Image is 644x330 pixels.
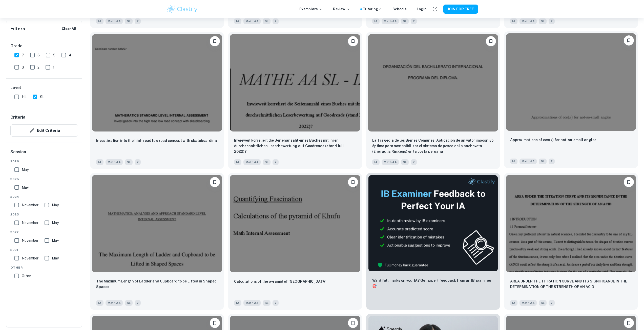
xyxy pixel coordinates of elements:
[230,175,360,272] img: Math AA IA example thumbnail: Calculations of the pyramid of Khufu
[443,5,478,14] button: JOIN FOR FREE
[10,159,78,164] span: 2026
[234,18,241,24] span: IA
[510,18,517,24] span: IA
[52,238,59,243] span: May
[10,265,78,270] span: Other
[90,173,224,310] a: Please log in to bookmark exemplarsThe Maximum Length of Ladder and Cupboard to be Lifted in Shap...
[228,32,362,169] a: Please log in to bookmark exemplarsInwieweit korreliert die Seitenanzahl eines Buches mit ihrer d...
[10,194,78,199] span: 2024
[504,173,638,310] a: Please log in to bookmark exemplarsAREA UNDER THE TITRATION CURVE AND ITS SIGNIFICANCE IN THE DET...
[10,114,25,120] h6: Criteria
[135,159,141,165] span: 7
[510,159,517,164] span: IA
[22,94,27,100] span: HL
[22,185,29,190] span: May
[52,220,59,226] span: May
[234,279,326,284] p: Calculations of the pyramid of Khufu
[22,273,31,279] span: Other
[96,278,218,290] p: The Maximum Length of Ladder and Cupboard to be Lifted in Shaped Spaces
[417,6,427,12] div: Login
[411,18,417,24] span: 7
[234,138,356,154] p: Inwieweit korreliert die Seitenanzahl eines Buches mit ihrer durchschnittlichen Leserbewertung au...
[263,159,271,165] span: SL
[549,300,555,306] span: 7
[230,34,360,131] img: Math AA IA example thumbnail: Inwieweit korreliert die Seitenanzahl ei
[52,255,59,261] span: May
[243,300,261,306] span: Math AA
[506,175,636,272] img: Math AA IA example thumbnail: AREA UNDER THE TITRATION CURVE AND ITS S
[210,177,220,187] button: Please log in to bookmark exemplars
[510,300,517,306] span: IA
[125,159,133,165] span: SL
[539,18,547,24] span: SL
[520,300,537,306] span: Math AA
[486,36,496,46] button: Please log in to bookmark exemplars
[624,177,634,187] button: Please log in to bookmark exemplars
[506,33,636,131] img: Math AA IA example thumbnail: Approximations of cos(x) for not-so-smal
[96,300,103,306] span: IA
[96,159,103,165] span: IA
[125,18,133,24] span: SL
[10,248,78,252] span: 2021
[372,159,380,165] span: IA
[106,18,123,24] span: Math AA
[96,18,103,24] span: IA
[234,300,241,306] span: IA
[333,6,350,12] p: Review
[372,284,377,288] span: 🎯
[53,52,55,58] span: 5
[273,159,279,165] span: 7
[510,137,596,143] p: Approximations of cos(x) for not-so-small angles
[96,138,217,143] p: Investigation into the high road low road concept with skateboarding
[210,36,220,46] button: Please log in to bookmark exemplars
[520,159,537,164] span: Math AA
[37,64,39,70] span: 2
[90,32,224,169] a: Please log in to bookmark exemplarsInvestigation into the high road low road concept with skatebo...
[10,212,78,217] span: 2023
[69,52,71,58] span: 4
[125,300,133,306] span: SL
[263,300,271,306] span: SL
[510,278,632,290] p: AREA UNDER THE TITRATION CURVE AND ITS SIGNIFICANCE IN THE DETERMINATION OF THE STRENGTH OF AN ACID
[431,5,439,13] button: Help and Feedback
[22,220,38,226] span: November
[243,159,261,165] span: Math AA
[228,173,362,310] a: Please log in to bookmark exemplarsCalculations of the pyramid of KhufuIAMath AASL7
[363,6,382,12] div: Tutoring
[299,6,323,12] p: Exemplars
[348,177,358,187] button: Please log in to bookmark exemplars
[368,175,498,272] img: Thumbnail
[10,149,78,159] h6: Session
[106,300,123,306] span: Math AA
[92,175,222,272] img: Math AA IA example thumbnail: The Maximum Length of Ladder and Cupboar
[372,18,380,24] span: IA
[392,6,407,12] div: Schools
[368,34,498,131] img: Math AA IA example thumbnail: La Tragedia de los Bienes Comunes: Aplic
[37,52,40,58] span: 6
[504,32,638,169] a: Please log in to bookmark exemplarsApproximations of cos(x) for not-so-small anglesIAMath AASL7
[10,230,78,234] span: 2022
[22,202,38,208] span: November
[52,202,59,208] span: May
[539,300,547,306] span: SL
[22,52,24,58] span: 7
[549,159,555,164] span: 7
[22,64,24,70] span: 3
[10,85,78,91] h6: Level
[92,34,222,131] img: Math AA IA example thumbnail: Investigation into the high road low roa
[372,138,494,154] p: La Tragedia de los Bienes Comunes: Aplicación de un valor impositivo óptimo para sostenibilizar e...
[234,159,241,165] span: IA
[22,167,29,172] span: May
[382,18,399,24] span: Math AA
[348,318,358,328] button: Please log in to bookmark exemplars
[401,159,409,165] span: SL
[372,278,494,289] p: Want full marks on your IA ? Get expert feedback from an IB examiner!
[53,64,54,70] span: 1
[106,159,123,165] span: Math AA
[366,173,500,310] a: ThumbnailWant full marks on yourIA? Get expert feedback from an IB examiner!
[624,318,634,328] button: Please log in to bookmark exemplars
[210,318,220,328] button: Please log in to bookmark exemplars
[273,300,279,306] span: 7
[10,25,25,32] h6: Filters
[520,18,537,24] span: Math AA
